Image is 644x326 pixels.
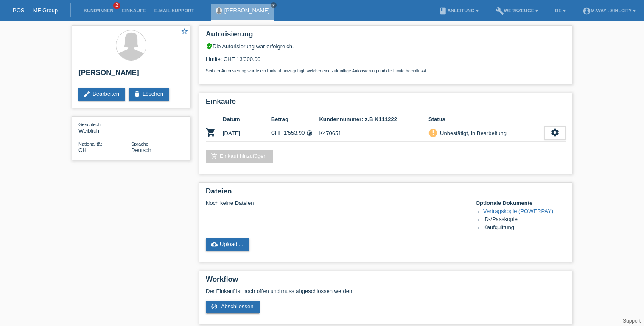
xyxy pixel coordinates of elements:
li: Kaufquittung [483,224,566,232]
i: cloud_upload [211,241,218,248]
i: POSP00028432 [206,127,216,138]
td: K470651 [319,124,428,142]
a: check_circle_outline Abschliessen [206,301,260,313]
h2: [PERSON_NAME] [78,69,184,81]
a: [PERSON_NAME] [224,7,270,14]
th: Kundennummer: z.B K111222 [319,114,428,124]
i: add_shopping_cart [211,153,218,160]
i: account_circle [582,7,591,15]
a: editBearbeiten [78,88,125,101]
div: Die Autorisierung war erfolgreich. [206,43,566,50]
a: cloud_uploadUpload ... [206,238,249,251]
span: Geschlecht [78,122,102,127]
th: Status [428,114,544,124]
i: check_circle_outline [211,303,218,310]
i: priority_high [430,130,436,135]
i: build [496,7,504,15]
div: Noch keine Dateien [206,200,465,206]
div: Weiblich [78,121,131,134]
td: [DATE] [223,124,271,142]
i: delete [134,91,140,97]
h4: Optionale Dokumente [476,200,566,206]
a: deleteLöschen [129,88,169,101]
li: ID-/Passkopie [483,216,566,224]
th: Betrag [271,114,319,124]
a: bookAnleitung ▾ [434,8,482,13]
h2: Autorisierung [206,30,566,43]
a: Einkäufe [118,8,150,13]
span: 2 [113,2,120,9]
td: CHF 1'553.90 [271,124,319,142]
a: Kund*innen [79,8,118,13]
p: Der Einkauf ist noch offen und muss abgeschlossen werden. [206,288,566,294]
span: Nationalität [78,141,102,146]
a: E-Mail Support [150,8,199,13]
th: Datum [223,114,271,124]
i: star_border [181,28,188,35]
p: Seit der Autorisierung wurde ein Einkauf hinzugefügt, welcher eine zukünftige Autorisierung und d... [206,69,566,73]
a: POS — MF Group [13,7,58,14]
a: account_circlem-way - Sihlcity ▾ [578,8,640,13]
span: Abschliessen [221,303,254,309]
h2: Einkäufe [206,97,566,110]
span: Sprache [131,141,148,146]
a: add_shopping_cartEinkauf hinzufügen [206,150,273,163]
h2: Workflow [206,275,566,288]
i: settings [550,128,560,137]
div: Unbestätigt, in Bearbeitung [437,129,507,138]
i: book [439,7,447,15]
a: close [271,2,277,8]
i: verified_user [206,43,213,50]
i: edit [84,91,90,97]
div: Limite: CHF 13'000.00 [206,50,566,73]
span: Schweiz [78,147,87,153]
span: Deutsch [131,147,151,153]
a: star_border [181,28,188,36]
i: Fixe Raten (12 Raten) [306,130,313,136]
a: DE ▾ [551,8,569,13]
h2: Dateien [206,187,566,200]
i: close [272,3,276,7]
a: Vertragskopie (POWERPAY) [483,208,553,214]
a: buildWerkzeuge ▾ [491,8,543,13]
a: Support [623,318,641,324]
